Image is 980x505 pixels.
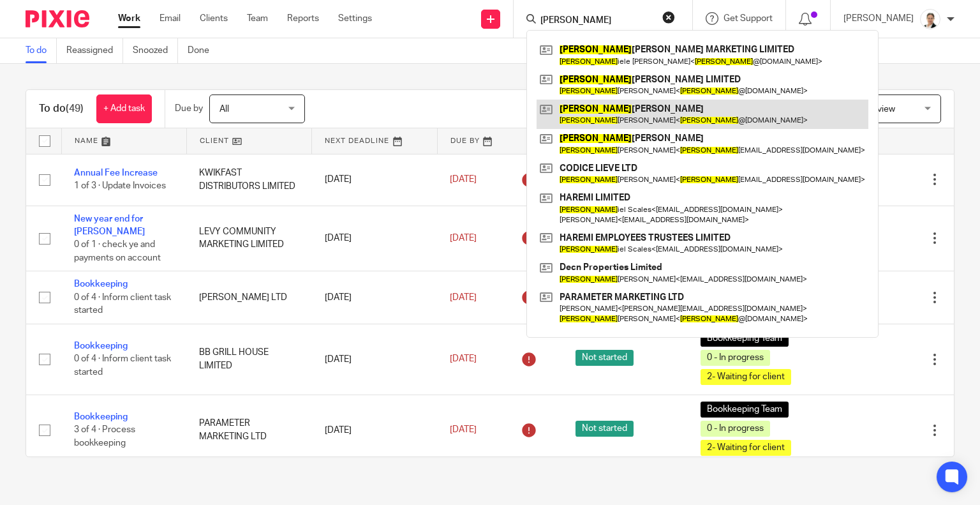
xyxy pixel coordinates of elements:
[701,421,770,437] span: 0 - In progress
[575,350,634,366] span: Not started
[74,412,128,421] a: Bookkeeping
[74,215,145,236] a: New year end for [PERSON_NAME]
[186,395,311,465] td: PARAMETER MARKETING LTD
[701,350,770,366] span: 0 - In progress
[575,421,634,437] span: Not started
[186,206,311,271] td: LEVY COMMUNITY MARKETING LIMITED
[450,355,477,364] span: [DATE]
[74,182,166,191] span: 1 of 3 · Update Invoices
[186,271,311,324] td: [PERSON_NAME] LTD
[312,324,437,395] td: [DATE]
[450,234,477,243] span: [DATE]
[133,38,178,63] a: Snoozed
[74,169,158,177] a: Annual Fee Increase
[450,426,477,435] span: [DATE]
[188,38,219,63] a: Done
[312,271,437,324] td: [DATE]
[66,103,84,114] span: (49)
[200,12,228,25] a: Clients
[662,11,675,24] button: Clear
[39,102,84,116] h1: To do
[247,12,268,25] a: Team
[186,324,311,395] td: BB GRILL HOUSE LIMITED
[920,9,940,29] img: Untitled%20(5%20%C3%97%205%20cm)%20(2).png
[74,342,128,350] a: Bookkeeping
[74,240,161,262] span: 0 of 1 · check ye and payments on account
[724,14,773,23] span: Get Support
[450,293,477,302] span: [DATE]
[312,154,437,206] td: [DATE]
[118,12,140,25] a: Work
[539,15,654,27] input: Search
[74,280,128,289] a: Bookkeeping
[96,94,152,123] a: + Add task
[74,426,135,448] span: 3 of 4 · Process bookkeeping
[701,440,791,456] span: 2- Waiting for client
[74,355,171,377] span: 0 of 4 · Inform client task started
[175,102,203,115] p: Due by
[74,293,171,315] span: 0 of 4 · Inform client task started
[843,12,914,25] p: [PERSON_NAME]
[312,206,437,271] td: [DATE]
[450,175,477,184] span: [DATE]
[26,38,57,63] a: To do
[219,105,229,114] span: All
[287,12,319,25] a: Reports
[186,154,311,206] td: KWIKFAST DISTRIBUTORS LIMITED
[701,331,789,347] span: Bookkeeping Team
[66,38,123,63] a: Reassigned
[338,12,372,25] a: Settings
[701,369,791,385] span: 2- Waiting for client
[312,395,437,465] td: [DATE]
[160,12,181,25] a: Email
[701,402,789,418] span: Bookkeeping Team
[26,10,89,27] img: Pixie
